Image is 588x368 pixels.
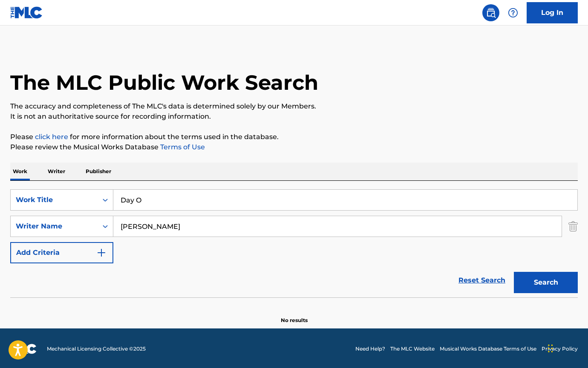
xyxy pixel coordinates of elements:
a: Musical Works Database Terms of Use [440,345,536,353]
button: Add Criteria [10,242,113,263]
div: Help [504,4,522,21]
p: Please review the Musical Works Database [10,142,578,152]
iframe: Chat Widget [545,327,588,368]
img: search [486,8,496,18]
div: Drag [548,336,553,361]
img: MLC Logo [10,6,43,19]
p: Publisher [83,163,114,180]
a: The MLC Website [390,345,435,353]
p: It is not an authoritative source for recording information. [10,111,578,122]
a: Log In [527,2,578,23]
img: help [508,8,518,18]
p: Writer [45,163,68,180]
button: Search [514,272,578,293]
a: Public Search [482,4,499,21]
span: Mechanical Licensing Collective © 2025 [47,345,146,353]
a: Terms of Use [159,143,205,151]
p: Work [10,163,30,180]
div: Writer Name [16,221,92,231]
a: click here [35,133,68,141]
img: Delete Criterion [568,216,578,237]
p: Please for more information about the terms used in the database. [10,132,578,142]
div: Work Title [16,195,92,205]
img: 9d2ae6d4665cec9f34b9.svg [96,248,107,258]
form: Search Form [10,189,578,297]
p: No results [281,306,308,324]
h1: The MLC Public Work Search [10,70,318,95]
a: Privacy Policy [542,345,578,353]
a: Reset Search [454,271,510,290]
a: Need Help? [355,345,385,353]
p: The accuracy and completeness of The MLC's data is determined solely by our Members. [10,101,578,111]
